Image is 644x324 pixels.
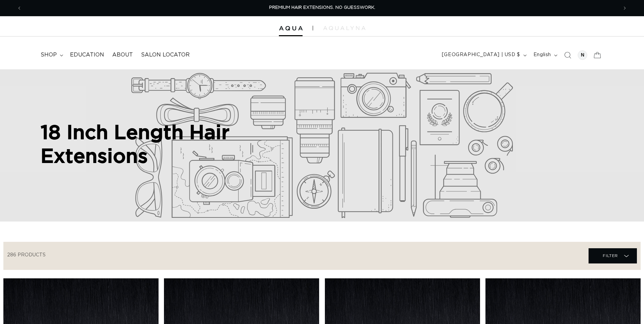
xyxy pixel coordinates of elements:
span: About [112,51,133,59]
summary: Search [560,48,575,63]
button: [GEOGRAPHIC_DATA] | USD $ [438,49,529,62]
span: PREMIUM HAIR EXTENSIONS. NO GUESSWORK. [269,5,375,10]
button: Next announcement [617,2,632,15]
h2: 18 Inch Length Hair Extensions [41,120,297,167]
span: Education [70,51,104,59]
summary: Filter [589,248,637,263]
button: Previous announcement [12,2,27,15]
span: shop [41,51,57,59]
img: Aqua Hair Extensions [279,26,303,31]
span: English [533,51,551,59]
a: Education [66,47,108,63]
img: aqualyna.com [323,26,365,30]
summary: shop [37,47,66,63]
a: Salon Locator [137,47,194,63]
button: English [529,49,560,62]
span: Salon Locator [141,51,190,59]
span: [GEOGRAPHIC_DATA] | USD $ [442,51,520,59]
a: About [108,47,137,63]
span: 286 products [7,253,46,257]
span: Filter [603,249,618,262]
